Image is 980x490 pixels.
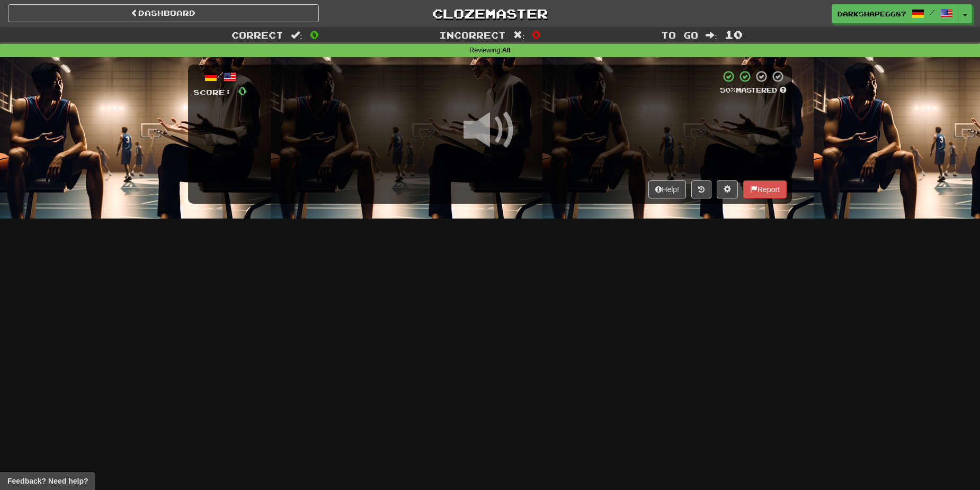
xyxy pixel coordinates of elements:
[725,28,743,41] span: 10
[291,31,302,40] span: :
[720,86,736,94] span: 50 %
[691,180,711,198] button: Round history (alt+y)
[193,70,247,83] div: /
[238,84,247,97] span: 0
[930,8,935,16] span: /
[502,47,511,54] strong: All
[193,88,231,97] span: Score:
[706,31,717,40] span: :
[661,30,698,40] span: To go
[310,28,319,41] span: 0
[832,4,959,23] a: DarkShape6687 /
[838,9,906,19] span: DarkShape6687
[720,86,787,95] div: Mastered
[8,4,319,22] a: Dashboard
[743,180,787,198] button: Report
[335,4,646,23] a: Clozemaster
[532,28,541,41] span: 0
[439,30,506,40] span: Incorrect
[7,476,88,486] span: Open feedback widget
[231,30,283,40] span: Correct
[648,180,686,198] button: Help!
[513,31,525,40] span: :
